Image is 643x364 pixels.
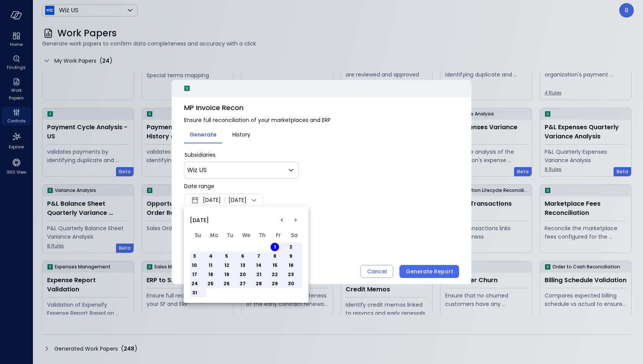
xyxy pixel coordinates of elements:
button: Thursday, August 21st, 2025, selected [255,270,263,279]
button: Wednesday, August 13th, 2025, selected [238,261,247,270]
button: Tuesday, August 12th, 2025, selected [222,261,231,270]
button: Go to the Next Month [289,213,302,227]
button: Thursday, August 28th, 2025, selected [255,279,263,288]
button: Saturday, August 2nd, 2025, selected [287,243,295,251]
th: Monday [206,229,222,242]
button: Saturday, August 9th, 2025, selected [287,252,295,260]
th: Wednesday [238,229,254,242]
button: Sunday, August 24th, 2025, selected [190,279,199,288]
button: Go to the Previous Month [275,213,289,227]
button: Friday, August 15th, 2025, selected [271,261,279,270]
button: Sunday, August 3rd, 2025, selected [190,252,199,260]
table: August 2025 [190,229,302,297]
button: Friday, August 29th, 2025, selected [271,279,279,288]
th: Friday [270,229,286,242]
button: Thursday, August 14th, 2025, selected [255,261,263,270]
button: Tuesday, August 5th, 2025, selected [222,252,231,260]
button: Wednesday, August 6th, 2025, selected [238,252,247,260]
button: Monday, August 11th, 2025, selected [206,261,215,270]
button: Sunday, August 31st, 2025, selected [190,289,199,297]
th: Sunday [190,229,206,242]
button: Sunday, August 17th, 2025, selected [190,270,199,279]
button: Friday, August 8th, 2025, selected [271,252,279,260]
button: Monday, August 25th, 2025, selected [206,279,215,288]
button: Tuesday, August 26th, 2025, selected [222,279,231,288]
button: Monday, August 18th, 2025, selected [206,270,215,279]
button: Friday, August 1st, 2025, selected [271,243,279,251]
button: Saturday, August 16th, 2025, selected [287,261,295,270]
th: Thursday [254,229,270,242]
button: Wednesday, August 20th, 2025, selected [238,270,247,279]
button: Friday, August 22nd, 2025, selected [271,270,279,279]
button: Monday, August 4th, 2025, selected [206,252,215,260]
span: [DATE] [190,216,209,224]
th: Saturday [286,229,302,242]
button: Thursday, August 7th, 2025, selected [255,252,263,260]
button: Saturday, August 23rd, 2025, selected [287,270,295,279]
button: Saturday, August 30th, 2025, selected [287,279,295,288]
button: Tuesday, August 19th, 2025, selected [222,270,231,279]
th: Tuesday [222,229,238,242]
button: Wednesday, August 27th, 2025, selected [238,279,247,288]
button: Sunday, August 10th, 2025, selected [190,261,199,270]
